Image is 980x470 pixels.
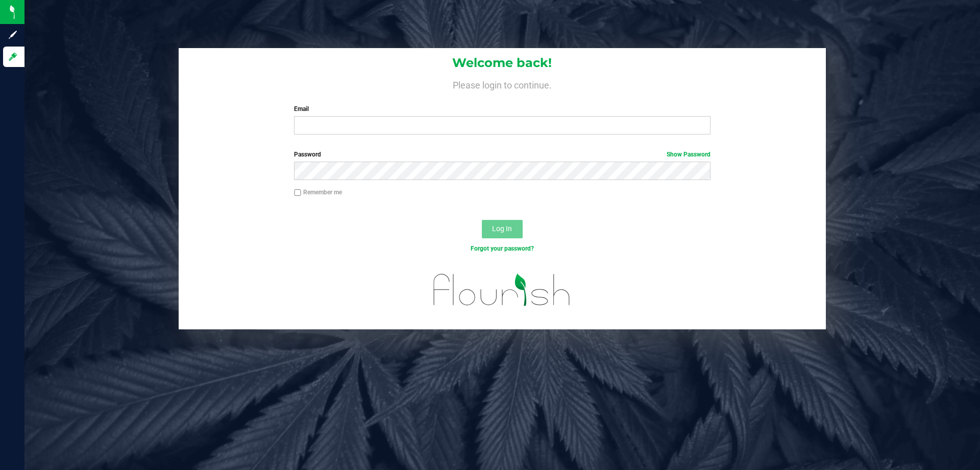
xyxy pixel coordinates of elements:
[471,245,534,252] a: Forgot your password?
[179,78,826,90] h4: Please login to continue.
[421,264,583,316] img: flourish_logo.svg
[294,151,321,158] span: Password
[179,56,826,70] h1: Welcome back!
[294,189,301,196] input: Remember me
[8,30,18,40] inline-svg: Sign up
[667,151,710,158] a: Show Password
[8,52,18,62] inline-svg: Log in
[482,220,523,238] button: Log In
[294,104,710,114] label: Email
[492,225,512,233] span: Log In
[294,188,342,197] label: Remember me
